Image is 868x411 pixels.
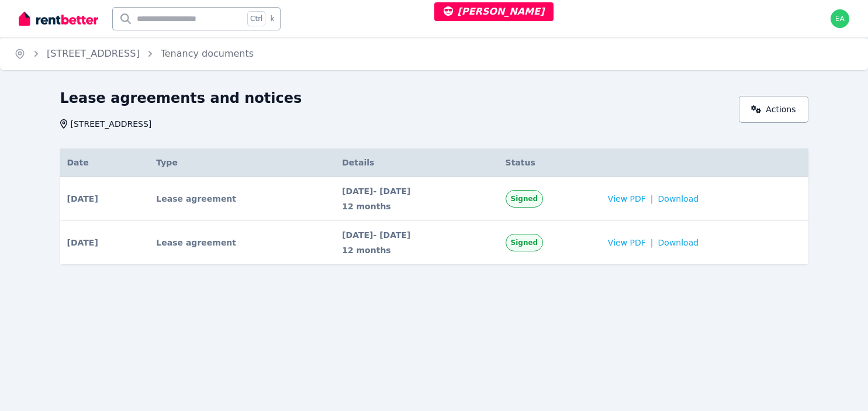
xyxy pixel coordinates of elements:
[658,193,699,205] span: Download
[71,118,152,130] span: [STREET_ADDRESS]
[270,14,274,23] span: k
[149,177,335,221] td: Lease agreement
[47,48,140,59] a: [STREET_ADDRESS]
[651,193,653,205] span: |
[335,148,498,177] th: Details
[342,244,491,256] span: 12 months
[60,89,302,108] h1: Lease agreements and notices
[511,238,538,247] span: Signed
[161,48,254,59] a: Tenancy documents
[342,185,491,197] span: [DATE] - [DATE]
[511,194,538,203] span: Signed
[67,237,98,248] span: [DATE]
[67,193,98,205] span: [DATE]
[608,193,646,205] span: View PDF
[444,6,545,17] span: [PERSON_NAME]
[831,9,849,28] img: earl@rentbetter.com.au
[60,148,150,177] th: Date
[608,237,646,248] span: View PDF
[651,237,653,248] span: |
[342,201,491,212] span: 12 months
[658,237,699,248] span: Download
[247,11,265,26] span: Ctrl
[149,148,335,177] th: Type
[19,10,98,27] img: RentBetter
[499,148,601,177] th: Status
[342,229,491,241] span: [DATE] - [DATE]
[739,96,808,123] a: Actions
[149,221,335,265] td: Lease agreement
